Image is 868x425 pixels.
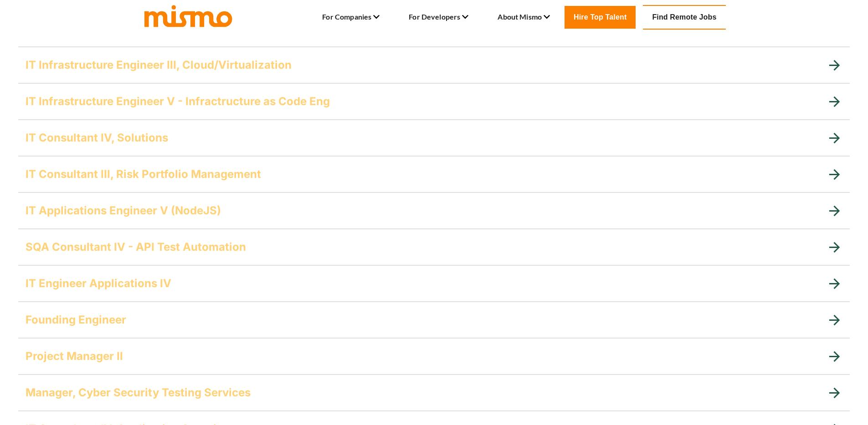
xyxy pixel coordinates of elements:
[26,240,246,254] h5: SQA Consultant IV - API Test Automation
[26,167,261,182] h5: IT Consultant III, Risk Portfolio Management
[143,3,234,28] img: logo
[26,58,292,72] h5: IT Infrastructure Engineer III, Cloud/Virtualization
[18,374,850,411] div: Manager, Cyber Security Testing Services
[26,313,126,327] h5: Founding Engineer
[18,338,850,374] div: Project Manager II
[18,302,850,338] div: Founding Engineer
[26,349,123,364] h5: Project Manager II
[322,10,380,25] li: For Companies
[18,156,850,192] div: IT Consultant III, Risk Portfolio Management
[26,131,168,145] h5: IT Consultant IV, Solutions
[26,94,330,109] h5: IT Infrastructure Engineer V - Infractructure as Code Eng
[18,120,850,156] div: IT Consultant IV, Solutions
[18,47,850,83] div: IT Infrastructure Engineer III, Cloud/Virtualization
[18,229,850,265] div: SQA Consultant IV - API Test Automation
[26,203,221,218] h5: IT Applications Engineer V (NodeJS)
[26,385,251,400] h5: Manager, Cyber Security Testing Services
[565,6,636,29] a: Hire Top Talent
[18,192,850,229] div: IT Applications Engineer V (NodeJS)
[26,276,171,291] h5: IT Engineer Applications IV
[498,10,550,25] li: About Mismo
[18,83,850,120] div: IT Infrastructure Engineer V - Infractructure as Code Eng
[409,10,468,25] li: For Developers
[18,265,850,302] div: IT Engineer Applications IV
[643,5,725,30] a: Find Remote Jobs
